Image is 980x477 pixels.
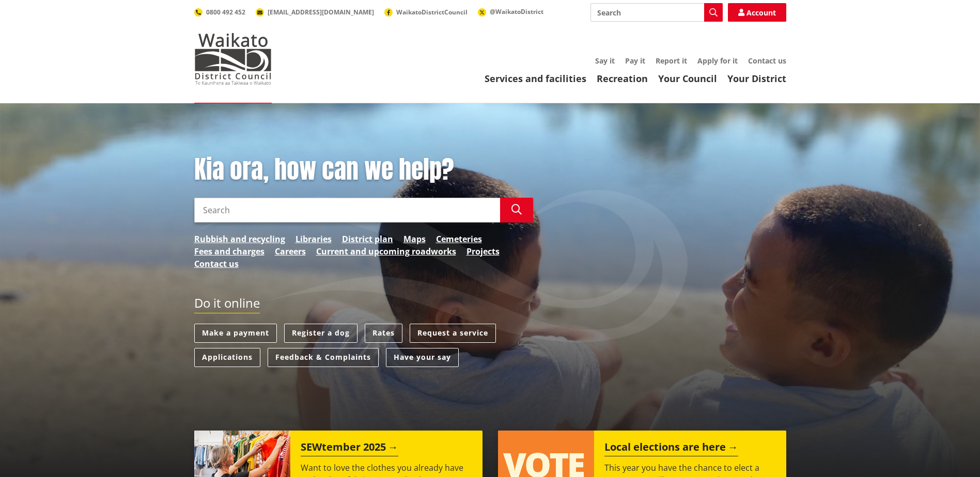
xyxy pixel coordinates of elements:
[206,8,245,17] span: 0800 492 452
[403,233,426,245] a: Maps
[295,233,332,245] a: Libraries
[490,7,543,16] span: @WaikatoDistrict
[697,56,738,66] a: Apply for it
[301,441,398,456] h2: SEWtember 2025
[194,324,277,343] a: Make a payment
[597,72,648,85] a: Recreation
[268,8,374,17] span: [EMAIL_ADDRESS][DOMAIN_NAME]
[466,245,500,258] a: Projects
[365,324,402,343] a: Rates
[728,3,786,22] a: Account
[727,72,786,85] a: Your District
[386,348,459,367] a: Have your say
[256,8,374,17] a: [EMAIL_ADDRESS][DOMAIN_NAME]
[194,155,533,185] h1: Kia ora, how can we help?
[604,441,738,456] h2: Local elections are here
[396,8,468,17] span: WaikatoDistrictCouncil
[590,3,723,22] input: Search input
[485,72,586,85] a: Services and facilities
[194,233,285,245] a: Rubbish and recycling
[656,56,687,66] a: Report it
[194,33,272,85] img: Waikato District Council - Te Kaunihera aa Takiwaa o Waikato
[658,72,717,85] a: Your Council
[748,56,786,66] a: Contact us
[194,258,239,270] a: Contact us
[316,245,456,258] a: Current and upcoming roadworks
[436,233,482,245] a: Cemeteries
[275,245,306,258] a: Careers
[384,8,468,17] a: WaikatoDistrictCouncil
[194,245,265,258] a: Fees and charges
[194,348,260,367] a: Applications
[595,56,615,66] a: Say it
[478,7,543,16] a: @WaikatoDistrict
[342,233,393,245] a: District plan
[268,348,379,367] a: Feedback & Complaints
[410,324,496,343] a: Request a service
[625,56,645,66] a: Pay it
[194,296,260,314] h2: Do it online
[194,8,245,17] a: 0800 492 452
[284,324,357,343] a: Register a dog
[194,198,500,222] input: Search input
